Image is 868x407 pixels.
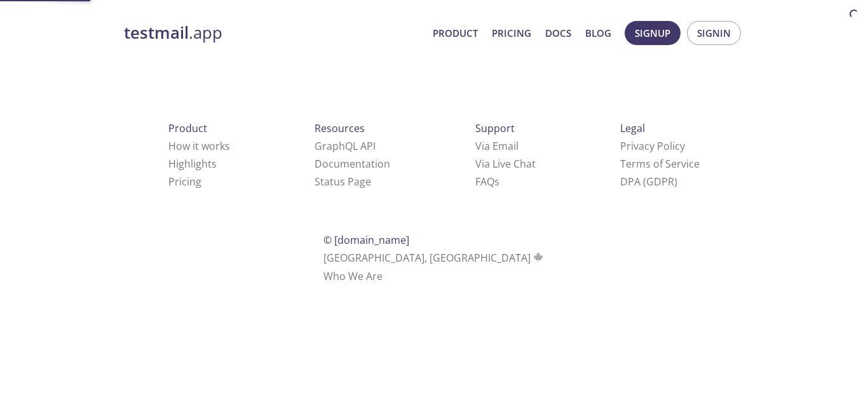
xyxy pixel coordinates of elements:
a: Docs [545,25,571,41]
a: DPA (GDPR) [620,175,677,189]
a: Product [433,25,478,41]
span: s [494,175,499,189]
a: Pricing [168,175,201,189]
a: Blog [585,25,611,41]
a: Status Page [315,175,371,189]
a: Privacy Policy [620,139,685,153]
span: Legal [620,121,645,135]
span: Signup [635,25,670,41]
span: [GEOGRAPHIC_DATA], [GEOGRAPHIC_DATA] [323,251,545,265]
a: Via Live Chat [475,157,536,171]
button: Signup [625,21,681,45]
a: FAQ [475,175,499,189]
button: Signin [687,21,741,45]
a: Documentation [315,157,390,171]
span: Resources [315,121,365,135]
a: How it works [168,139,230,153]
a: Who We Are [323,269,383,283]
span: © [DOMAIN_NAME] [323,233,409,247]
a: testmail.app [124,22,423,44]
span: Support [475,121,515,135]
a: Highlights [168,157,217,171]
a: Terms of Service [620,157,700,171]
a: GraphQL API [315,139,376,153]
span: Product [168,121,207,135]
strong: testmail [124,22,189,44]
span: Signin [697,25,731,41]
a: Pricing [492,25,531,41]
a: Via Email [475,139,519,153]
